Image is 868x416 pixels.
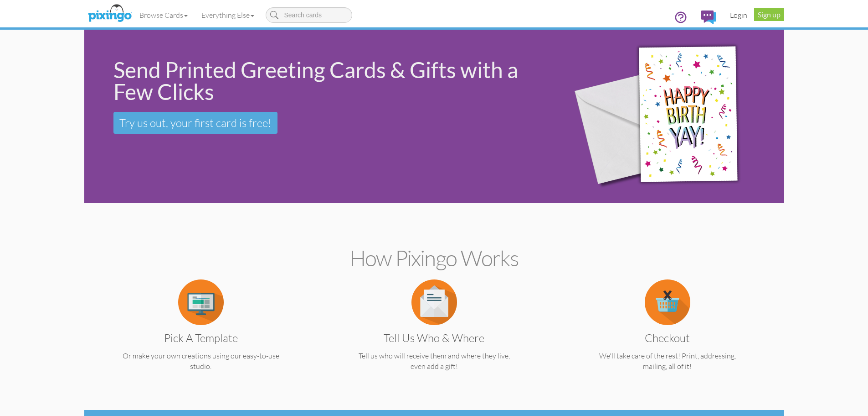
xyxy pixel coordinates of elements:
h3: Tell us Who & Where [342,332,526,344]
h2: How Pixingo works [100,246,768,270]
span: Try us out, your first card is free! [119,116,272,130]
a: Try us out, your first card is free! [113,112,277,134]
a: Checkout We'll take care of the rest! Print, addressing, mailing, all of it! [569,297,766,372]
h3: Checkout [575,332,760,344]
img: item.alt [178,279,224,325]
img: comments.svg [701,11,716,24]
p: We'll take care of the rest! Print, addressing, mailing, all of it! [569,351,766,372]
a: Login [723,4,754,26]
img: 942c5090-71ba-4bfc-9a92-ca782dcda692.png [558,17,778,216]
a: Browse Cards [133,4,195,26]
p: Tell us who will receive them and where they live, even add a gift! [335,351,533,372]
a: Everything Else [195,4,261,26]
a: Tell us Who & Where Tell us who will receive them and where they live, even add a gift! [335,297,533,372]
a: Pick a Template Or make your own creations using our easy-to-use studio. [102,297,300,372]
a: Sign up [754,8,784,21]
img: item.alt [645,279,690,325]
div: Send Printed Greeting Cards & Gifts with a Few Clicks [113,59,544,103]
input: Search cards [266,7,352,23]
p: Or make your own creations using our easy-to-use studio. [102,351,300,372]
img: item.alt [411,279,457,325]
h3: Pick a Template [109,332,293,344]
img: pixingo logo [86,2,134,25]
